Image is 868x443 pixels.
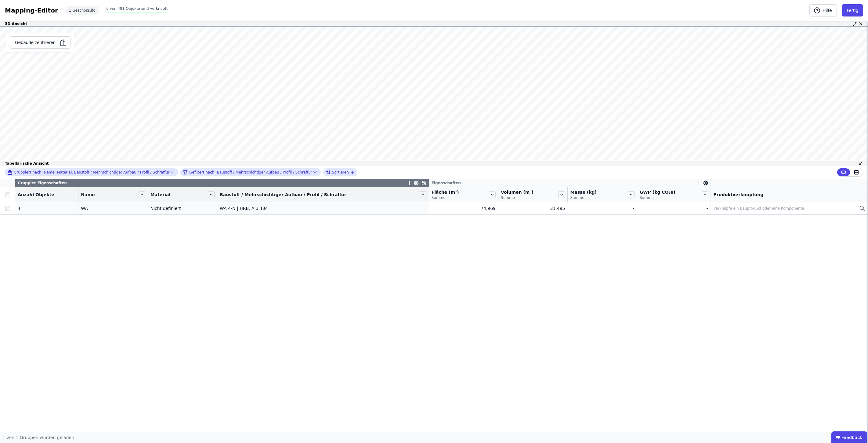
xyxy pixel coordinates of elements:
[18,181,67,185] span: Gruppier-Eigenschaften
[432,195,459,200] span: Summe
[714,192,866,198] div: Produktverknüpfung
[10,36,71,49] button: Gebäude zentrieren
[432,189,459,195] span: Fläche (m²)
[18,205,76,211] div: 4
[220,205,426,211] div: WA 4-N | HRB, Alu 434
[5,21,27,26] span: 3D Ansicht
[14,170,42,175] span: Gruppiert nach:
[332,170,349,175] span: Sortieren
[809,4,837,16] button: Hilfe
[150,192,171,198] span: Material
[183,169,312,176] div: Baustoff / Mehrschichtiger Aufbau / Profil / Schraffur
[150,205,215,211] div: Nicht definiert
[501,189,533,195] span: Volumen (m³)
[81,192,95,198] span: Name
[570,195,597,200] span: Summe
[220,192,346,198] span: Baustoff / Mehrschichtiger Aufbau / Profil / Schraffur
[570,189,597,195] span: Masse (kg)
[189,170,215,175] span: Gefiltert nach:
[842,4,863,16] button: Fertig
[65,6,99,15] div: 1 Geschoss.ifc
[106,6,168,11] span: 0 von 481 Objekte sind verknüpft
[18,192,54,198] span: Anzahl Objekte
[640,195,675,200] span: Summe
[7,170,169,175] div: Name, Material, Baustoff / Mehrschichtiger Aufbau / Profil / Schraffur
[570,205,634,211] div: -
[501,205,565,211] div: 31,495
[714,206,804,211] div: Verknüpfe ein Bauprodukt oder eine Komponente
[640,205,708,211] div: -
[5,6,58,15] div: Mapping-Editor
[81,205,145,211] div: WA
[432,205,496,211] div: 74,969
[5,161,49,166] span: Tabellarische Ansicht
[640,189,675,195] span: GWP (kg CO₂e)
[501,195,533,200] span: Summe
[432,181,461,185] span: Eigenschaften
[326,169,355,176] button: Sortieren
